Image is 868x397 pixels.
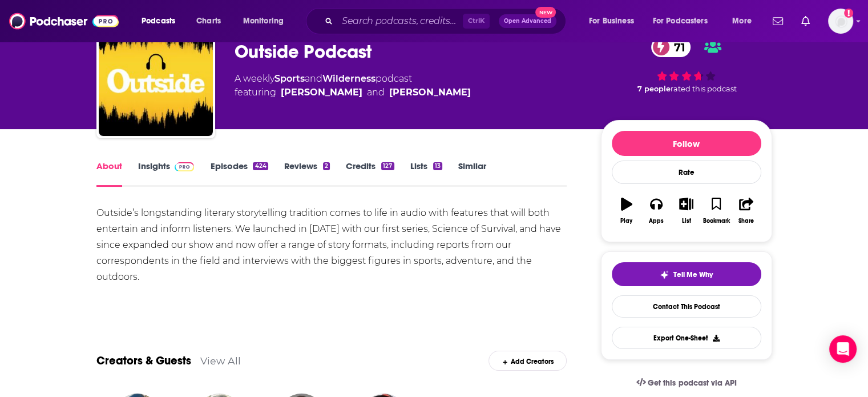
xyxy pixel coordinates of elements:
button: Open AdvancedNew [499,14,556,28]
button: Export One-Sheet [612,327,761,349]
button: open menu [581,12,648,30]
button: open menu [235,12,298,30]
svg: Add a profile image [844,9,853,18]
a: Peter Frick-Wright [281,86,362,99]
div: 424 [253,162,268,170]
a: InsightsPodchaser Pro [138,161,195,187]
a: Paddy O’Connell [389,86,471,99]
img: Outside Podcast [99,22,213,136]
div: Add Creators [488,351,567,371]
span: Get this podcast via API [648,378,736,388]
span: Ctrl K [463,14,490,29]
a: Creators & Guests [96,354,191,368]
button: open menu [645,12,724,30]
div: List [682,218,691,224]
span: Logged in as kristenfisher_dk [828,9,853,34]
div: Outside’s longstanding literary storytelling tradition comes to life in audio with features that ... [96,205,567,285]
a: Contact This Podcast [612,295,761,318]
span: Tell Me Why [673,270,713,279]
a: Episodes424 [210,161,268,187]
img: Podchaser Pro [175,162,195,171]
button: Show profile menu [828,9,853,34]
span: 71 [663,37,691,57]
div: 127 [381,162,394,170]
span: featuring [235,86,471,99]
div: Play [620,218,632,224]
a: Similar [458,161,486,187]
span: For Podcasters [653,13,708,29]
span: New [535,7,556,18]
div: Bookmark [703,218,729,224]
div: Share [738,218,754,224]
button: Share [731,190,761,231]
button: open menu [724,12,766,30]
a: 71 [651,37,691,57]
a: Get this podcast via API [627,369,746,397]
div: Apps [649,218,664,224]
div: 2 [323,162,330,170]
a: Credits127 [346,161,394,187]
img: Podchaser - Follow, Share and Rate Podcasts [9,10,119,32]
a: Sports [274,73,305,84]
div: 71 7 peoplerated this podcast [601,30,772,101]
span: rated this podcast [671,85,737,93]
span: and [367,86,385,99]
a: View All [200,355,241,367]
div: 13 [433,162,442,170]
span: Monitoring [243,13,284,29]
a: Reviews2 [284,161,330,187]
button: Bookmark [701,190,731,231]
span: Charts [196,13,221,29]
button: tell me why sparkleTell Me Why [612,262,761,286]
span: More [732,13,752,29]
div: A weekly podcast [235,72,471,99]
span: Open Advanced [504,18,551,24]
a: Charts [189,12,228,30]
img: User Profile [828,9,853,34]
input: Search podcasts, credits, & more... [337,12,463,30]
button: List [671,190,701,231]
button: Play [612,190,641,231]
a: About [96,161,122,187]
div: Search podcasts, credits, & more... [317,8,577,34]
div: Open Intercom Messenger [829,335,857,363]
a: Show notifications dropdown [797,11,814,31]
button: Follow [612,131,761,156]
span: 7 people [637,85,671,93]
a: Wilderness [322,73,376,84]
img: tell me why sparkle [660,270,669,279]
div: Rate [612,161,761,184]
span: and [305,73,322,84]
button: open menu [134,12,190,30]
span: For Business [589,13,634,29]
a: Show notifications dropdown [768,11,788,31]
span: Podcasts [142,13,175,29]
button: Apps [641,190,671,231]
a: Lists13 [410,161,442,187]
